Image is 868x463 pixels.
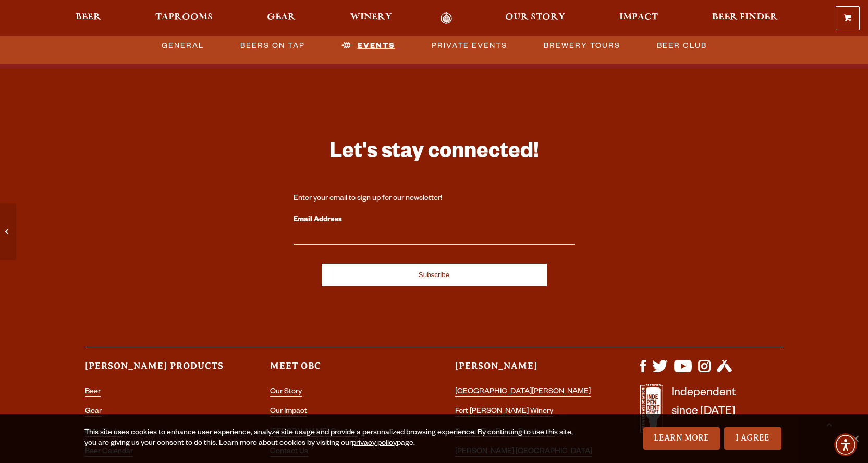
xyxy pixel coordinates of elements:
a: Taprooms [149,12,219,24]
a: Gear [85,408,102,417]
span: Beer [76,13,101,21]
span: Taprooms [155,13,213,21]
a: Our Impact [270,408,307,417]
a: Visit us on Instagram [698,367,711,376]
h3: [PERSON_NAME] Products [85,360,228,381]
span: Beer Finder [712,13,778,21]
a: Private Events [427,34,511,58]
span: Impact [619,13,658,21]
a: Brewery Tours [540,34,625,58]
a: Beer [69,12,108,24]
a: Fort [PERSON_NAME] Winery [455,408,553,417]
p: Independent since [DATE] [671,384,736,439]
h3: Let's stay connected! [294,139,575,169]
a: Visit us on YouTube [674,367,692,376]
h3: [PERSON_NAME] [455,360,598,381]
a: Beers on Tap [236,34,309,58]
a: Learn More [643,427,720,450]
a: Beer Club [653,34,711,58]
a: Our Story [498,12,572,24]
a: Odell Home [427,12,466,24]
a: Scroll to top [816,411,842,437]
span: Gear [267,13,296,21]
div: Enter your email to sign up for our newsletter! [294,194,575,204]
a: Our Story [270,388,302,397]
a: Visit us on Facebook [640,367,646,376]
label: Email Address [294,214,575,227]
a: Visit us on X (formerly Twitter) [652,367,668,376]
span: Our Story [505,13,565,21]
a: Events [337,34,399,58]
a: General [157,34,208,58]
a: Impact [613,12,665,24]
div: This site uses cookies to enhance user experience, analyze site usage and provide a personalized ... [84,428,574,449]
h3: Meet OBC [270,360,413,381]
input: Subscribe [322,264,547,286]
a: [GEOGRAPHIC_DATA][PERSON_NAME] [455,388,591,397]
a: Winery [344,12,399,24]
a: Visit us on Untappd [717,367,732,376]
div: Accessibility Menu [834,433,857,456]
a: Beer Finder [705,12,785,24]
span: Winery [350,13,392,21]
a: Gear [260,12,302,24]
a: privacy policy [352,440,397,448]
a: Beer [85,388,101,397]
a: I Agree [724,427,781,450]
